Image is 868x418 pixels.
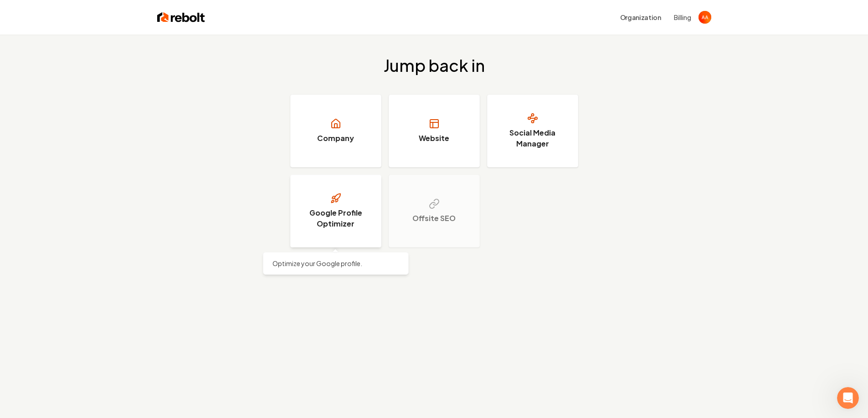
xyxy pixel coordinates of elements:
[272,259,399,268] p: Optimize your Google profile.
[498,127,567,149] h3: Social Media Manager
[487,95,578,167] a: Social Media Manager
[412,213,456,224] h3: Offsite SEO
[699,11,711,24] img: Amin Abdollahisani
[384,56,485,75] h2: Jump back in
[317,133,354,144] h3: Company
[837,387,859,409] iframe: Intercom live chat
[699,11,711,24] button: Open user button
[302,207,370,229] h3: Google Profile Optimizer
[157,11,205,24] img: Rebolt Logo
[290,175,381,247] a: Google Profile Optimizer
[615,9,667,25] button: Organization
[674,13,691,22] button: Billing
[389,95,480,167] a: Website
[290,95,381,167] a: Company
[419,133,449,144] h3: Website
